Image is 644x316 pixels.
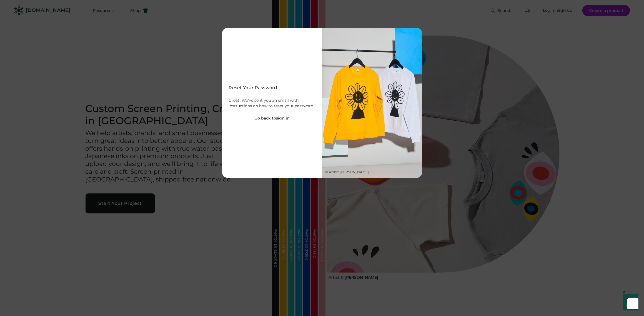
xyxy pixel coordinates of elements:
div: © Artist: [PERSON_NAME] [325,170,369,175]
img: Web-Rendered_Studio-51sRGB.jpg [322,28,422,178]
iframe: Front Chat [618,291,642,315]
div: Go back to [254,116,290,121]
u: sign in [276,116,290,121]
div: Reset Your Password [229,84,315,91]
div: Great! We've sent you an email with instructions on how to reset your password. [229,98,315,109]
